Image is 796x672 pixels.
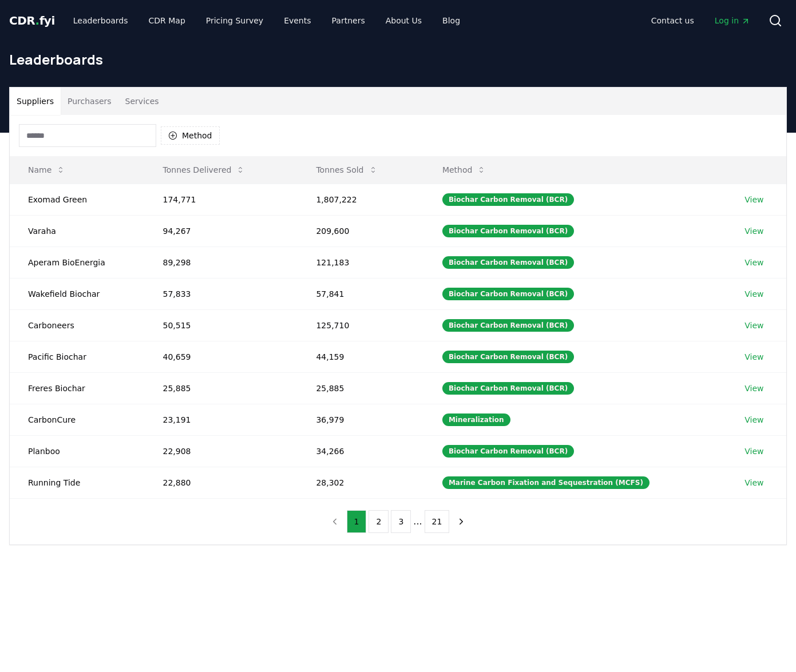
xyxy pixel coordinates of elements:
td: Freres Biochar [10,372,145,404]
td: 23,191 [145,404,298,435]
button: Name [19,158,74,181]
td: 57,841 [298,278,423,309]
div: Biochar Carbon Removal (BCR) [442,288,574,300]
td: 25,885 [145,372,298,404]
div: Biochar Carbon Removal (BCR) [442,319,574,332]
span: CDR fyi [9,14,55,27]
td: 34,266 [298,435,423,467]
td: 22,908 [145,435,298,467]
td: 125,710 [298,309,423,341]
button: 3 [391,510,411,533]
a: Pricing Survey [197,10,272,31]
div: Biochar Carbon Removal (BCR) [442,256,574,269]
td: Planboo [10,435,145,467]
td: Running Tide [10,467,145,498]
a: Leaderboards [64,10,137,31]
td: Aperam BioEnergia [10,246,145,278]
td: 1,807,222 [298,184,423,215]
a: View [744,477,763,488]
nav: Main [642,10,759,31]
button: Method [433,158,496,181]
td: 40,659 [145,341,298,372]
td: 57,833 [145,278,298,309]
td: 22,880 [145,467,298,498]
td: 89,298 [145,246,298,278]
a: About Us [377,10,431,31]
td: Pacific Biochar [10,341,145,372]
button: Services [118,88,166,115]
a: View [744,446,763,457]
a: Blog [433,10,469,31]
a: CDR.fyi [9,13,55,29]
a: Contact us [642,10,703,31]
div: Marine Carbon Fixation and Sequestration (MCFS) [442,476,650,489]
a: View [744,320,763,331]
button: 1 [347,510,367,533]
td: 121,183 [298,246,423,278]
td: 174,771 [145,184,298,215]
button: Method [161,126,220,145]
td: 44,159 [298,341,423,372]
a: View [744,414,763,426]
a: View [744,383,763,394]
a: Log in [706,10,759,31]
div: Biochar Carbon Removal (BCR) [442,351,574,363]
div: Biochar Carbon Removal (BCR) [442,445,574,458]
h1: Leaderboards [9,50,787,69]
button: Purchasers [61,88,118,115]
td: 94,267 [145,215,298,246]
a: View [744,225,763,237]
div: Mineralization [442,413,510,426]
div: Biochar Carbon Removal (BCR) [442,382,574,395]
td: Carboneers [10,309,145,341]
button: 2 [369,510,389,533]
a: View [744,288,763,300]
td: 209,600 [298,215,423,246]
button: Tonnes Sold [307,158,386,181]
span: Log in [715,15,750,26]
td: Exomad Green [10,184,145,215]
td: Varaha [10,215,145,246]
button: next page [452,510,471,533]
td: 28,302 [298,467,423,498]
td: CarbonCure [10,404,145,435]
nav: Main [64,10,469,31]
li: ... [413,515,422,528]
a: View [744,257,763,268]
td: 25,885 [298,372,423,404]
div: Biochar Carbon Removal (BCR) [442,193,574,206]
td: Wakefield Biochar [10,278,145,309]
button: Suppliers [10,88,61,115]
a: View [744,351,763,363]
button: 21 [425,510,450,533]
a: CDR Map [140,10,195,31]
td: 50,515 [145,309,298,341]
td: 36,979 [298,404,423,435]
button: Tonnes Delivered [154,158,255,181]
a: Events [275,10,320,31]
a: View [744,194,763,205]
a: Partners [323,10,374,31]
div: Biochar Carbon Removal (BCR) [442,225,574,237]
span: . [35,14,39,27]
